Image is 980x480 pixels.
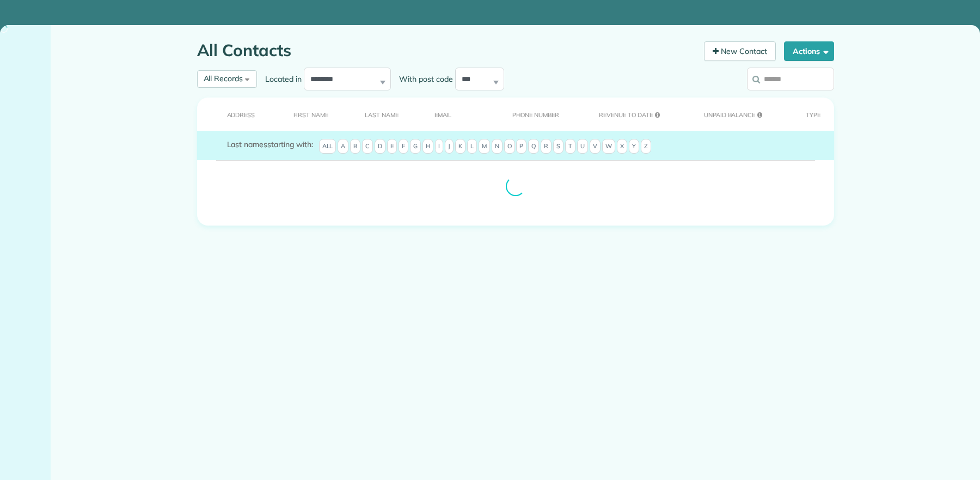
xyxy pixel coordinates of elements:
label: Located in [257,74,304,84]
button: Actions [784,41,834,61]
span: C [362,139,373,154]
h1: All Contacts [197,41,696,59]
span: F [399,139,408,154]
span: P [516,139,526,154]
span: D [375,139,385,154]
span: T [565,139,575,154]
span: R [541,139,552,154]
span: M [479,139,490,154]
span: All Records [204,74,243,83]
span: I [435,139,443,154]
span: Q [528,139,539,154]
span: E [387,139,397,154]
span: A [338,139,348,154]
span: U [577,139,588,154]
span: N [492,139,503,154]
span: K [455,139,465,154]
span: G [410,139,421,154]
label: With post code [391,74,455,84]
span: H [422,139,433,154]
th: Email [418,98,496,131]
span: X [617,139,627,154]
span: W [602,139,615,154]
span: S [553,139,563,154]
span: J [445,139,454,154]
span: L [467,139,477,154]
span: Y [629,139,639,154]
th: Unpaid Balance [687,98,789,131]
span: Last names [227,139,268,149]
th: Last Name [348,98,418,131]
th: First Name [277,98,348,131]
span: B [350,139,360,154]
span: Z [641,139,651,154]
th: Type [789,98,834,131]
a: New Contact [704,41,776,61]
th: Revenue to Date [582,98,687,131]
span: O [504,139,515,154]
span: All [319,139,336,154]
th: Phone number [495,98,582,131]
label: starting with: [227,139,313,150]
span: V [590,139,601,154]
th: Address [197,98,277,131]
